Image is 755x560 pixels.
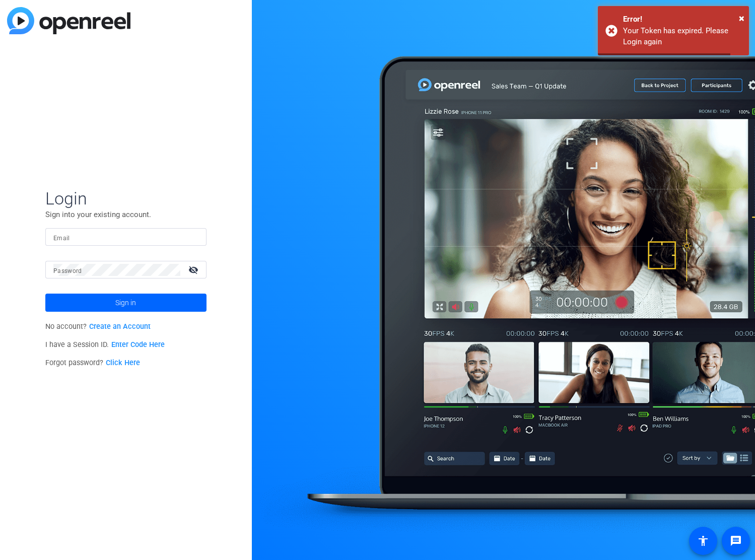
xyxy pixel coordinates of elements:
[739,12,744,24] span: ×
[45,188,207,209] span: Login
[45,209,207,220] p: Sign into your existing account.
[111,340,165,349] a: Enter Code Here
[53,267,82,274] mat-label: Password
[53,231,198,243] input: Enter Email Address
[730,535,742,547] mat-icon: message
[45,359,140,367] span: Forgot password?
[7,7,130,34] img: blue-gradient.svg
[182,262,207,277] mat-icon: visibility_off
[623,14,741,25] div: Error!
[89,322,151,331] a: Create an Account
[739,11,744,26] button: Close
[697,535,709,547] mat-icon: accessibility
[45,340,165,349] span: I have a Session ID.
[45,294,207,312] button: Sign in
[623,25,741,48] div: Your Token has expired. Please Login again
[115,290,136,315] span: Sign in
[53,235,70,242] mat-label: Email
[106,359,140,367] a: Click Here
[45,322,151,331] span: No account?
